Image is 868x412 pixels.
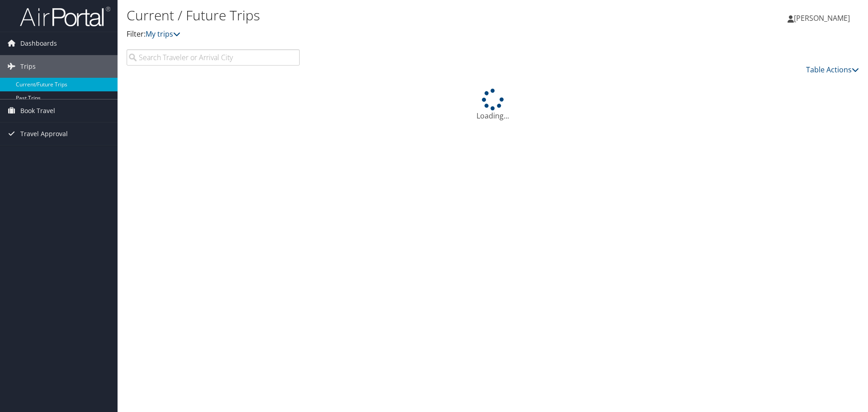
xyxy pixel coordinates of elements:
a: [PERSON_NAME] [788,5,859,32]
span: Travel Approval [20,123,68,145]
span: Trips [20,55,36,78]
p: Filter: [127,28,615,40]
h1: Current / Future Trips [127,6,615,25]
span: [PERSON_NAME] [794,13,850,23]
input: Search Traveler or Arrival City [127,49,300,66]
span: Dashboards [20,32,57,55]
span: Book Travel [20,99,55,122]
a: My trips [146,29,180,39]
div: Loading... [127,89,859,121]
img: airportal-logo.png [20,6,110,27]
a: Table Actions [806,65,859,75]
